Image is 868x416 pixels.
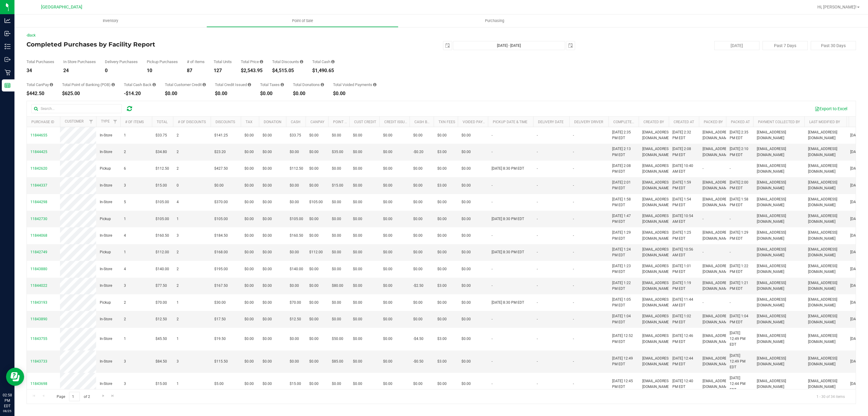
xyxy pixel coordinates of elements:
div: $442.50 [27,91,53,96]
span: $3.00 [437,183,447,188]
span: [DATE] 2:32 PM EDT [672,130,695,141]
span: $112.50 [290,166,303,171]
i: Sum of all account credit issued for all refunds from returned purchases in the date range. [248,83,251,87]
span: $0.00 [461,183,471,188]
a: Type [101,119,110,123]
span: $0.00 [461,216,471,222]
span: $184.50 [214,233,228,238]
input: Search... [31,104,122,113]
span: $15.00 [332,183,343,188]
button: Past 7 Days [763,41,808,50]
span: -$0.20 [413,149,423,155]
span: 3 [177,233,179,238]
span: 1 [124,216,126,222]
span: $0.00 [244,166,254,171]
span: $0.00 [461,166,471,171]
a: Delivery Driver [574,120,603,124]
span: $33.75 [290,133,301,138]
span: $0.00 [353,133,362,138]
span: $0.00 [353,183,362,188]
span: $0.00 [309,166,319,171]
span: [DATE] 1:25 PM EDT [672,230,695,241]
div: Total Donations [293,83,324,87]
span: In-Store [100,133,112,138]
i: Sum of all voided payment transaction amounts, excluding tips and transaction fees, for all purch... [373,83,376,87]
span: $0.00 [461,199,471,205]
span: [EMAIL_ADDRESS][DOMAIN_NAME] [642,247,671,258]
span: [EMAIL_ADDRESS][DOMAIN_NAME] [703,130,732,141]
span: [EMAIL_ADDRESS][DOMAIN_NAME] [808,130,843,141]
a: Created At [674,120,694,124]
span: $0.00 [244,216,254,222]
span: $0.00 [244,149,254,155]
span: $0.00 [263,183,272,188]
span: $160.50 [156,233,169,238]
a: Go to the last page [108,392,117,400]
span: - [537,216,538,222]
div: $0.00 [165,91,206,96]
span: $105.00 [290,216,303,222]
div: $1,490.65 [312,68,335,73]
span: $105.00 [156,199,169,205]
span: [EMAIL_ADDRESS][DOMAIN_NAME] [808,213,843,225]
span: 11842620 [30,166,47,171]
span: 11844655 [30,133,47,137]
span: $0.00 [383,233,392,238]
span: $0.00 [290,183,299,188]
a: Point of Banking (POB) [333,120,376,124]
span: [EMAIL_ADDRESS][DOMAIN_NAME] [757,230,801,241]
span: [DATE] 2:13 PM EDT [612,146,635,158]
span: 11843733 [30,359,47,363]
div: Total Purchases [27,60,54,64]
span: [EMAIL_ADDRESS][DOMAIN_NAME] [703,180,732,191]
span: [DATE] 10:54 AM EDT [672,213,695,225]
span: [EMAIL_ADDRESS][DOMAIN_NAME] [642,163,671,174]
span: Purchasing [477,18,512,24]
span: [EMAIL_ADDRESS][DOMAIN_NAME] [642,230,671,241]
span: $0.00 [353,233,362,238]
a: Pickup Date & Time [493,120,527,124]
span: $0.00 [353,149,362,155]
span: [EMAIL_ADDRESS][DOMAIN_NAME] [757,180,801,191]
span: $0.00 [437,133,447,138]
span: $0.00 [309,233,319,238]
span: Hi, [PERSON_NAME]! [817,5,857,9]
span: 4 [177,199,179,205]
i: Sum of the successful, non-voided payments using account credit for all purchases in the date range. [203,83,206,87]
span: $0.00 [244,183,254,188]
span: $0.00 [413,233,423,238]
span: [EMAIL_ADDRESS][DOMAIN_NAME] [808,180,843,191]
div: $0.00 [293,91,324,96]
a: Purchasing [398,14,590,27]
span: [EMAIL_ADDRESS][DOMAIN_NAME] [703,197,732,208]
a: Cash [291,120,300,124]
div: Total Discounts [272,60,303,64]
a: Point of Sale [206,14,398,27]
a: Filter [86,117,96,127]
span: $0.00 [244,133,254,138]
span: $160.50 [290,233,303,238]
div: Total Cash [312,60,335,64]
a: Purchase ID [31,120,54,124]
a: Packed At [731,120,750,124]
span: $0.00 [353,166,362,171]
div: Total Point of Banking (POB) [62,83,115,87]
div: Total Credit Issued [215,83,251,87]
div: $0.00 [215,91,251,96]
span: 11844425 [30,150,47,154]
a: Customer [65,119,83,123]
i: Sum of the total prices of all purchases in the date range. [260,60,263,64]
span: $0.00 [437,199,447,205]
span: [EMAIL_ADDRESS][DOMAIN_NAME] [757,213,801,225]
span: In-Store [100,199,112,205]
div: Delivery Purchases [105,60,138,64]
inline-svg: Analytics [5,18,11,24]
span: $34.80 [156,149,167,155]
a: Total [157,120,168,124]
div: Total Price [241,60,263,64]
span: - [537,233,538,238]
span: 2 [124,149,126,155]
span: - [537,149,538,155]
span: 11843890 [30,317,47,321]
a: Txn Fees [439,120,455,124]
